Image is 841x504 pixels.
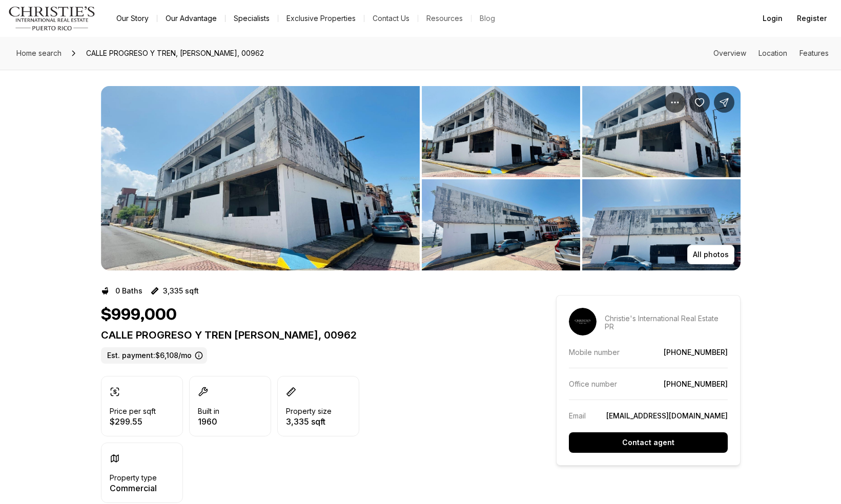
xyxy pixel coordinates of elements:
button: Contact Us [364,11,418,26]
a: Specialists [225,11,278,26]
a: Skip to: Features [799,49,829,57]
a: Our Story [108,11,157,26]
button: View image gallery [101,86,420,270]
a: Exclusive Properties [278,11,364,26]
span: Home search [16,49,61,57]
a: Home search [12,45,66,61]
p: Built in [198,407,219,415]
p: Price per sqft [110,407,156,415]
p: Property type [110,474,157,482]
a: [EMAIL_ADDRESS][DOMAIN_NAME] [606,411,728,420]
p: Email [569,411,586,420]
p: CALLE PROGRESO Y TREN [PERSON_NAME], 00962 [101,329,519,341]
p: Commercial [110,484,157,492]
p: 3,335 sqft [163,287,199,295]
button: View image gallery [582,179,741,270]
a: Our Advantage [157,11,225,26]
img: logo [8,6,96,31]
p: Property size [286,407,332,415]
p: Mobile number [569,348,620,356]
a: Skip to: Location [758,49,787,57]
p: Contact agent [622,438,674,447]
li: 2 of 12 [422,86,741,270]
nav: Page section menu [713,49,829,57]
button: Share Property: CALLE PROGRESO Y TREN [714,92,734,113]
button: Login [756,8,789,29]
div: Listing Photos [101,86,741,270]
button: Save Property: CALLE PROGRESO Y TREN [689,92,710,113]
button: Register [791,8,833,29]
span: Login [763,14,783,23]
a: Blog [471,11,503,26]
button: View image gallery [582,86,741,177]
span: CALLE PROGRESO Y TREN, [PERSON_NAME], 00962 [82,45,268,61]
a: [PHONE_NUMBER] [664,348,728,356]
p: All photos [693,250,729,259]
button: View image gallery [422,86,580,177]
button: Property options [665,92,685,113]
li: 1 of 12 [101,86,420,270]
p: Christie's International Real Estate PR [605,314,728,331]
button: View image gallery [422,179,580,270]
p: 0 Baths [115,287,142,295]
p: 3,335 sqft [286,417,332,426]
a: Resources [418,11,471,26]
a: [PHONE_NUMBER] [664,380,728,388]
p: $299.55 [110,417,156,426]
p: Office number [569,380,617,388]
h1: $999,000 [101,305,177,325]
span: Register [797,14,827,23]
label: Est. payment: $6,108/mo [101,347,207,364]
a: Skip to: Overview [713,49,746,57]
button: All photos [687,245,734,264]
p: 1960 [198,417,219,426]
button: Contact agent [569,432,728,453]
